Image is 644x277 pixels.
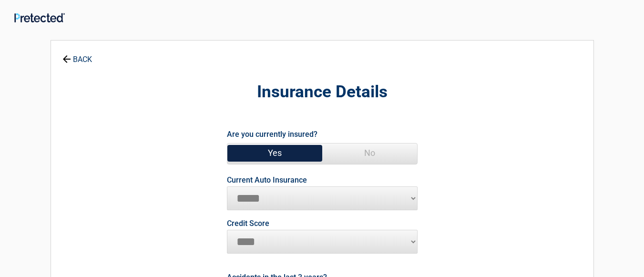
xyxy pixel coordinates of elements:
h2: Insurance Details [103,81,541,103]
label: Are you currently insured? [227,128,317,141]
label: Current Auto Insurance [227,176,307,184]
img: Main Logo [14,13,65,22]
span: No [322,144,417,163]
label: Credit Score [227,220,269,227]
span: Yes [227,144,322,163]
a: BACK [61,47,94,63]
